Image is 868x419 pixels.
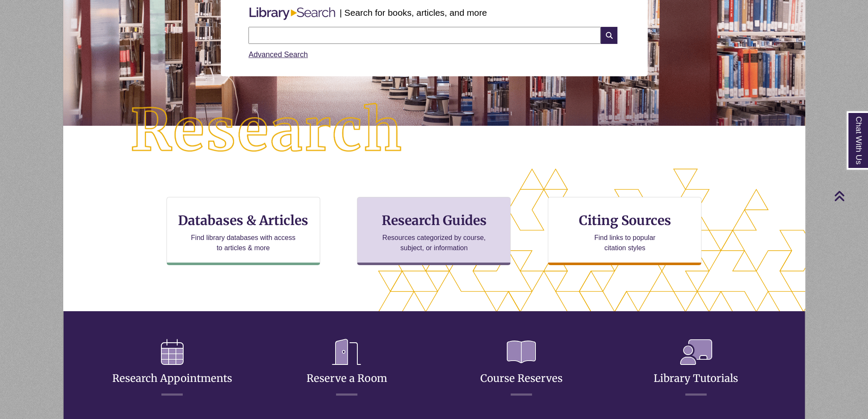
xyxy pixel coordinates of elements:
a: Research Appointments [112,351,232,385]
a: Databases & Articles Find library databases with access to articles & more [167,197,320,265]
a: Research Guides Resources categorized by course, subject, or information [357,197,511,265]
i: Search [601,27,617,44]
a: Reserve a Room [307,351,387,385]
p: | Search for books, articles, and more [339,6,487,19]
h3: Citing Sources [573,212,677,228]
a: Library Tutorials [654,351,738,385]
h3: Databases & Articles [174,212,313,228]
p: Resources categorized by course, subject, or information [378,233,490,253]
img: Research [100,73,434,189]
a: Advanced Search [248,50,308,59]
p: Find library databases with access to articles & more [187,233,299,253]
h3: Research Guides [364,212,503,228]
a: Citing Sources Find links to popular citation styles [548,197,701,265]
a: Back to Top [834,190,866,202]
a: Course Reserves [480,351,563,385]
img: Libary Search [245,4,339,23]
p: Find links to popular citation styles [583,233,666,253]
